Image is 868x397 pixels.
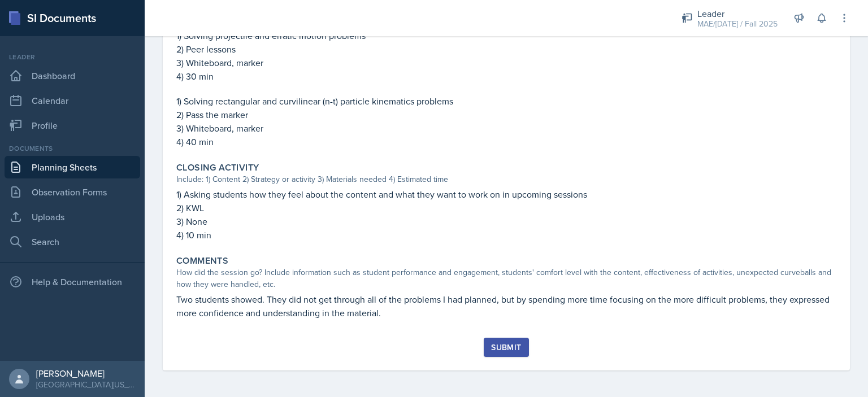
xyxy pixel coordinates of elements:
p: 3) Whiteboard, marker [176,56,836,69]
a: Observation Forms [5,181,140,203]
p: 4) 30 min [176,69,836,83]
div: How did the session go? Include information such as student performance and engagement, students'... [176,267,836,290]
div: Leader [697,7,778,20]
p: 2) KWL [176,201,836,215]
div: [PERSON_NAME] [36,368,136,379]
p: 2) Pass the marker [176,108,836,121]
label: Comments [176,255,228,267]
p: 1) Asking students how they feel about the content and what they want to work on in upcoming sess... [176,187,836,201]
p: Two students showed. They did not get through all of the problems I had planned, but by spending ... [176,293,836,320]
button: Submit [484,338,528,357]
p: 3) Whiteboard, marker [176,121,836,135]
a: Planning Sheets [5,156,140,178]
a: Uploads [5,206,140,228]
p: 4) 10 min [176,228,836,242]
div: Submit [491,343,521,352]
p: 3) None [176,215,836,228]
a: Profile [5,114,140,137]
div: [GEOGRAPHIC_DATA][US_STATE] in [GEOGRAPHIC_DATA] [36,379,136,390]
p: 1) Solving rectangular and curvilinear (n-t) particle kinematics problems [176,94,836,108]
div: Documents [5,143,140,154]
div: Leader [5,52,140,62]
div: Help & Documentation [5,271,140,293]
p: 4) 40 min [176,135,836,149]
a: Calendar [5,89,140,112]
a: Dashboard [5,64,140,87]
p: 2) Peer lessons [176,42,836,56]
a: Search [5,230,140,253]
div: MAE/[DATE] / Fall 2025 [697,18,778,30]
div: Include: 1) Content 2) Strategy or activity 3) Materials needed 4) Estimated time [176,173,836,185]
label: Closing Activity [176,162,259,173]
